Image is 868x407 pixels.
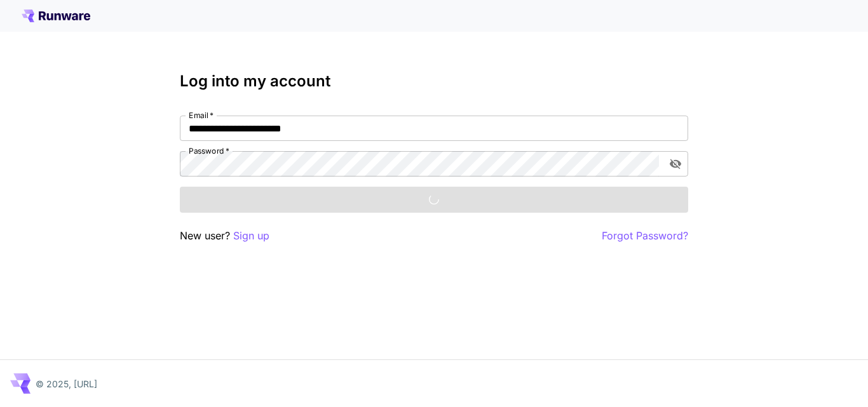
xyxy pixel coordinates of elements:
[180,228,269,244] p: New user?
[664,152,687,175] button: toggle password visibility
[189,110,214,121] label: Email
[602,228,688,244] button: Forgot Password?
[180,72,688,90] h3: Log into my account
[233,228,269,244] button: Sign up
[36,377,97,390] p: © 2025, [URL]
[189,145,229,156] label: Password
